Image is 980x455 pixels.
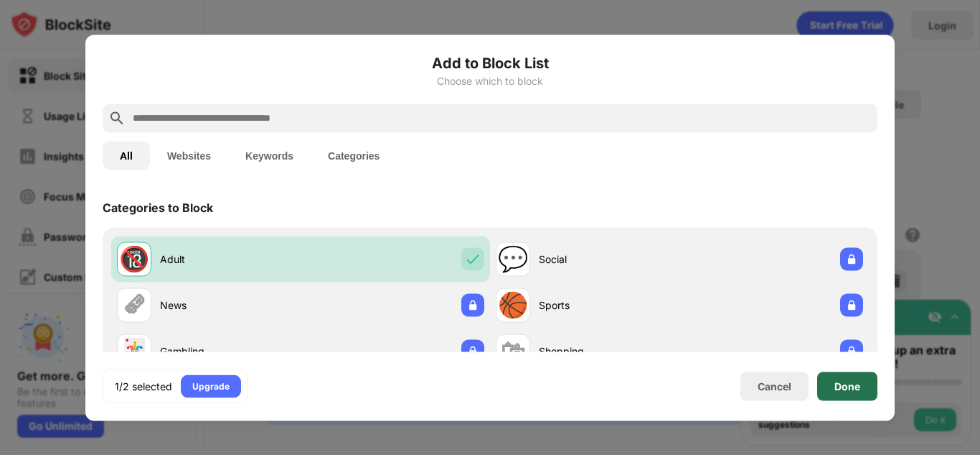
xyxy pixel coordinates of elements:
[108,109,126,127] img: search.svg
[115,379,172,393] div: 1/2 selected
[103,141,150,170] button: All
[498,244,528,274] div: 💬
[119,336,149,366] div: 🃏
[192,379,230,393] div: Upgrade
[539,344,679,359] div: Shopping
[103,52,877,73] h6: Add to Block List
[501,336,525,366] div: 🛍
[311,141,397,170] button: Categories
[228,141,311,170] button: Keywords
[150,141,228,170] button: Websites
[103,200,213,214] div: Categories to Block
[539,252,679,267] div: Social
[122,290,146,320] div: 🗞
[498,290,528,320] div: 🏀
[160,298,301,313] div: News
[758,380,791,392] div: Cancel
[119,244,149,274] div: 🔞
[834,380,860,392] div: Done
[160,252,301,267] div: Adult
[539,298,679,313] div: Sports
[103,75,877,86] div: Choose which to block
[160,344,301,359] div: Gambling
